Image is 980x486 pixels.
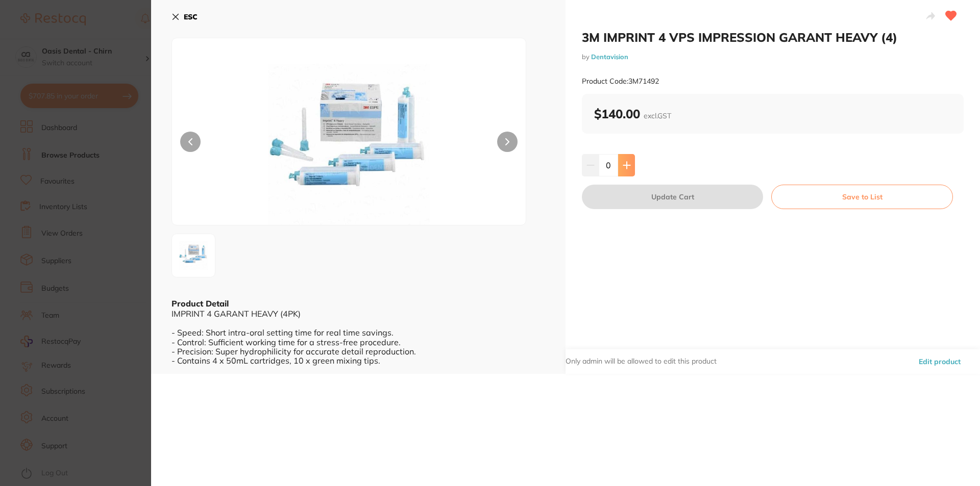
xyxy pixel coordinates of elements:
button: Edit product [916,349,964,374]
span: excl. GST [644,111,671,120]
small: Product Code: 3M71492 [582,77,659,86]
b: Product Detail [171,298,229,309]
img: NDkyLmpwZWc [243,64,455,225]
button: ESC [171,8,198,25]
small: by [582,53,964,61]
a: Dentavision [591,53,628,61]
h2: 3M IMPRINT 4 VPS IMPRESSION GARANT HEAVY (4) [582,30,964,45]
button: Save to List [771,185,953,209]
p: Only admin will be allowed to edit this product [566,356,717,367]
div: IMPRINT 4 GARANT HEAVY (4PK) - Speed: Short intra-oral setting time for real time savings. - Cont... [171,309,545,365]
b: $140.00 [594,106,671,121]
button: Update Cart [582,185,763,209]
b: ESC [184,12,198,21]
img: NDkyLmpwZWc [175,237,212,274]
